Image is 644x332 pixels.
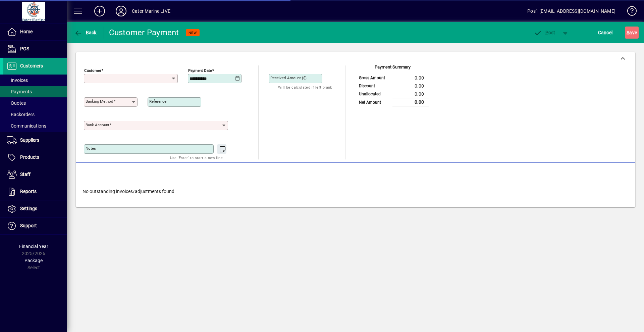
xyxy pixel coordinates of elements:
[3,149,67,166] a: Products
[149,99,166,104] mat-label: Reference
[598,27,613,38] span: Cancel
[109,27,179,38] div: Customer Payment
[392,82,429,90] td: 0.00
[627,30,629,35] span: S
[24,258,43,263] span: Package
[20,189,37,194] span: Reports
[170,154,223,161] mat-hint: Use 'Enter' to start a new line
[3,183,67,200] a: Reports
[3,86,67,97] a: Payments
[188,68,212,73] mat-label: Payment Date
[20,46,29,51] span: POS
[20,137,39,143] span: Suppliers
[627,27,637,38] span: ave
[392,90,429,98] td: 0.00
[3,218,67,234] a: Support
[84,68,101,73] mat-label: Customer
[356,98,392,106] td: Net Amount
[7,123,46,129] span: Communications
[545,30,548,35] span: P
[527,6,615,16] div: Pos1 [EMAIL_ADDRESS][DOMAIN_NAME]
[7,89,32,94] span: Payments
[356,64,429,74] div: Payment Summary
[3,132,67,149] a: Suppliers
[3,97,67,109] a: Quotes
[356,90,392,98] td: Unallocated
[110,5,132,17] button: Profile
[3,120,67,132] a: Communications
[278,83,332,91] mat-hint: Will be calculated if left blank
[20,206,37,211] span: Settings
[356,65,429,107] app-page-summary-card: Payment Summary
[530,27,559,39] button: Post
[86,99,113,104] mat-label: Banking method
[356,82,392,90] td: Discount
[19,244,48,249] span: Financial Year
[3,200,67,217] a: Settings
[3,23,67,40] a: Home
[7,100,26,106] span: Quotes
[189,31,197,35] span: NEW
[20,29,33,34] span: Home
[20,154,39,160] span: Products
[74,30,97,35] span: Back
[270,76,307,80] mat-label: Received Amount ($)
[86,123,109,127] mat-label: Bank Account
[534,30,555,35] span: ost
[20,63,43,68] span: Customers
[625,27,639,39] button: Save
[356,74,392,82] td: Gross Amount
[67,27,104,39] app-page-header-button: Back
[89,5,110,17] button: Add
[392,74,429,82] td: 0.00
[596,27,614,39] button: Cancel
[132,6,170,16] div: Cater Marine LIVE
[3,109,67,120] a: Backorders
[622,1,636,23] a: Knowledge Base
[3,166,67,183] a: Staff
[3,41,67,57] a: POS
[7,112,35,117] span: Backorders
[392,98,429,106] td: 0.00
[86,146,96,151] mat-label: Notes
[20,223,37,228] span: Support
[20,172,31,177] span: Staff
[76,181,635,202] div: No outstanding invoices/adjustments found
[3,75,67,86] a: Invoices
[7,78,28,83] span: Invoices
[72,27,98,39] button: Back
